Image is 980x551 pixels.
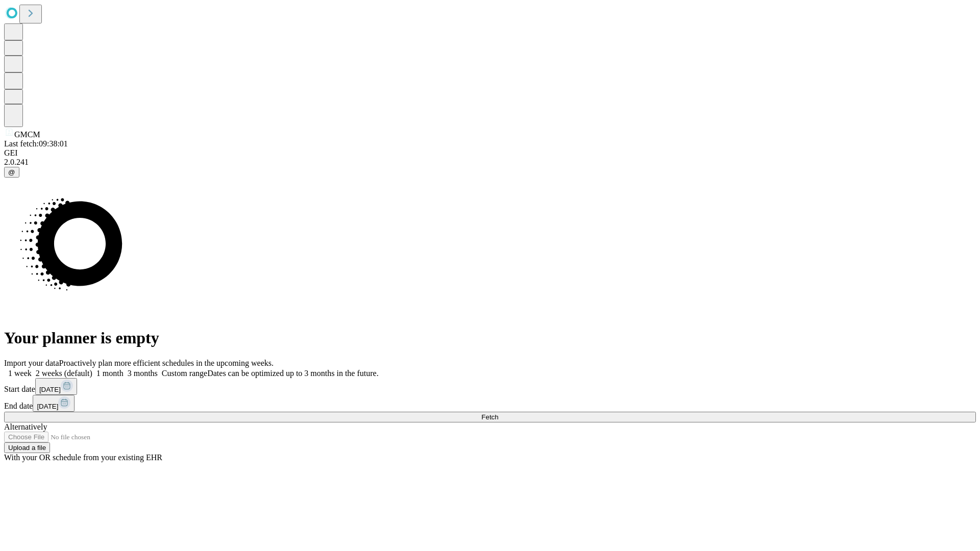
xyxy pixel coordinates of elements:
[128,369,158,378] span: 3 months
[207,369,378,378] span: Dates can be optimized up to 3 months in the future.
[96,369,124,378] span: 1 month
[37,403,58,410] span: [DATE]
[4,329,976,347] h1: Your planner is empty
[39,386,61,393] span: [DATE]
[8,168,15,176] span: @
[4,158,976,167] div: 2.0.241
[59,359,274,367] span: Proactively plan more efficient schedules in the upcoming weeks.
[8,369,32,378] span: 1 week
[14,130,40,139] span: GMCM
[35,378,77,395] button: [DATE]
[162,369,207,378] span: Custom range
[4,412,976,422] button: Fetch
[4,442,50,453] button: Upload a file
[4,359,59,367] span: Import your data
[4,378,976,395] div: Start date
[4,139,68,148] span: Last fetch: 09:38:01
[4,167,19,178] button: @
[4,453,162,462] span: With your OR schedule from your existing EHR
[36,369,92,378] span: 2 weeks (default)
[33,395,75,412] button: [DATE]
[4,422,47,431] span: Alternatively
[4,148,976,158] div: GEI
[4,395,976,412] div: End date
[481,413,498,421] span: Fetch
